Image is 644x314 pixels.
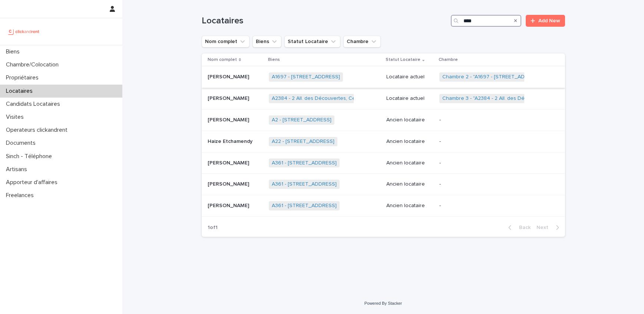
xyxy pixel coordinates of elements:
p: - [439,181,532,187]
p: Visites [3,114,30,121]
p: Operateurs clickandrent [3,127,73,134]
p: - [439,117,532,123]
p: [PERSON_NAME] [208,94,251,102]
p: Ancien locataire [386,181,433,187]
p: Biens [268,56,280,64]
p: [PERSON_NAME] [208,180,251,187]
p: Documents [3,140,42,147]
p: Biens [3,48,26,55]
p: Haize Etchamendy [208,137,254,145]
button: Statut Locataire [284,36,340,48]
p: Artisans [3,166,33,173]
p: Ancien locataire [386,203,433,209]
img: UCB0brd3T0yccxBKYDjQ [6,24,42,39]
a: Powered By Stacker [364,301,402,305]
h1: Locataires [202,16,448,26]
tr: [PERSON_NAME][PERSON_NAME] A2384 - 2 All. des Découvertes, Cergy 95000 Locataire actuelChambre 3 ... [202,88,565,109]
button: Next [534,224,565,231]
p: Locataires [3,88,39,95]
p: Locataire actuel [386,95,433,102]
p: Chambre/Colocation [3,61,65,68]
p: - [439,138,532,145]
p: Locataire actuel [386,74,433,80]
p: [PERSON_NAME] [208,158,251,166]
p: [PERSON_NAME] [208,72,251,80]
p: Statut Locataire [386,56,420,64]
tr: [PERSON_NAME][PERSON_NAME] A361 - [STREET_ADDRESS] Ancien locataire- [202,152,565,174]
p: Ancien locataire [386,160,433,166]
button: Chambre [343,36,381,48]
tr: [PERSON_NAME][PERSON_NAME] A361 - [STREET_ADDRESS] Ancien locataire- [202,174,565,195]
a: A2 - [STREET_ADDRESS] [272,117,331,123]
p: Candidats Locataires [3,101,66,108]
a: Chambre 2 - "A1697 - [STREET_ADDRESS]" [442,74,545,80]
p: Freelances [3,192,40,199]
p: Chambre [439,56,458,64]
p: Apporteur d'affaires [3,179,63,186]
a: A361 - [STREET_ADDRESS] [272,160,337,166]
span: Back [515,225,531,230]
a: A2384 - 2 All. des Découvertes, Cergy 95000 [272,95,381,102]
span: Add New [538,18,560,23]
p: Nom complet [208,56,237,64]
button: Back [502,224,534,231]
a: A1697 - [STREET_ADDRESS] [272,74,340,80]
button: Biens [252,36,281,48]
tr: [PERSON_NAME][PERSON_NAME] A2 - [STREET_ADDRESS] Ancien locataire- [202,109,565,131]
tr: [PERSON_NAME][PERSON_NAME] A1697 - [STREET_ADDRESS] Locataire actuelChambre 2 - "A1697 - [STREET_... [202,66,565,88]
p: Ancien locataire [386,138,433,145]
tr: [PERSON_NAME][PERSON_NAME] A361 - [STREET_ADDRESS] Ancien locataire- [202,195,565,217]
input: Search [451,15,521,27]
p: [PERSON_NAME] [208,201,251,209]
a: A361 - [STREET_ADDRESS] [272,203,337,209]
a: Chambre 3 - "A2384 - 2 All. des Découvertes, Cergy 95000" [442,95,585,102]
p: - [439,203,532,209]
p: - [439,160,532,166]
p: Ancien locataire [386,117,433,123]
p: 1 of 1 [202,219,224,237]
a: A22 - [STREET_ADDRESS] [272,138,334,145]
p: Sinch - Téléphone [3,153,58,160]
a: Add New [526,15,565,27]
span: Next [536,225,553,230]
button: Nom complet [202,36,250,48]
a: A361 - [STREET_ADDRESS] [272,181,337,187]
p: [PERSON_NAME] [208,115,251,123]
p: Propriétaires [3,74,44,81]
tr: Haize EtchamendyHaize Etchamendy A22 - [STREET_ADDRESS] Ancien locataire- [202,131,565,152]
